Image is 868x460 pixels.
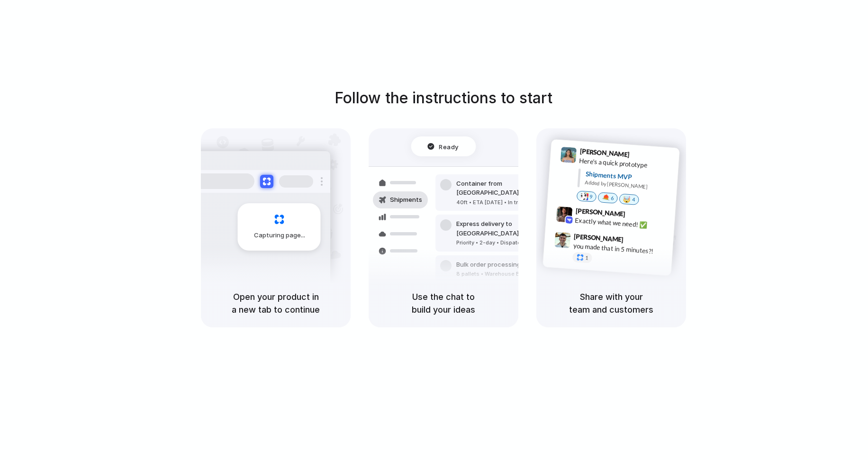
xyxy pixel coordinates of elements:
span: Shipments [390,195,422,205]
div: Container from [GEOGRAPHIC_DATA] [456,179,559,198]
span: [PERSON_NAME] [574,231,624,245]
span: 4 [632,197,635,202]
span: 9:41 AM [633,151,652,162]
h5: Share with your team and customers [548,290,675,316]
h1: Follow the instructions to start [335,87,552,109]
div: 40ft • ETA [DATE] • In transit [456,198,559,207]
span: Capturing page [254,231,307,240]
span: 9:47 AM [626,235,646,247]
div: you made that in 5 minutes?! [573,241,668,257]
h5: Use the chat to build your ideas [380,290,507,316]
div: Exactly what we need! ✅ [575,215,669,231]
span: [PERSON_NAME] [575,206,625,219]
span: 9:42 AM [628,210,648,221]
span: 9 [589,194,593,199]
div: Shipments MVP [585,169,673,185]
span: 6 [611,196,614,201]
span: [PERSON_NAME] [579,146,630,160]
span: 1 [585,255,588,261]
div: 8 pallets • Warehouse B • Packed [456,270,544,278]
div: Here's a quick prototype [579,156,674,172]
span: Ready [439,142,459,151]
div: 🤯 [623,196,631,203]
div: Bulk order processing [456,260,544,270]
h5: Open your product in a new tab to continue [212,290,339,316]
div: Added by [PERSON_NAME] [585,179,672,192]
div: Express delivery to [GEOGRAPHIC_DATA] [456,219,559,238]
div: Priority • 2-day • Dispatched [456,239,559,247]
